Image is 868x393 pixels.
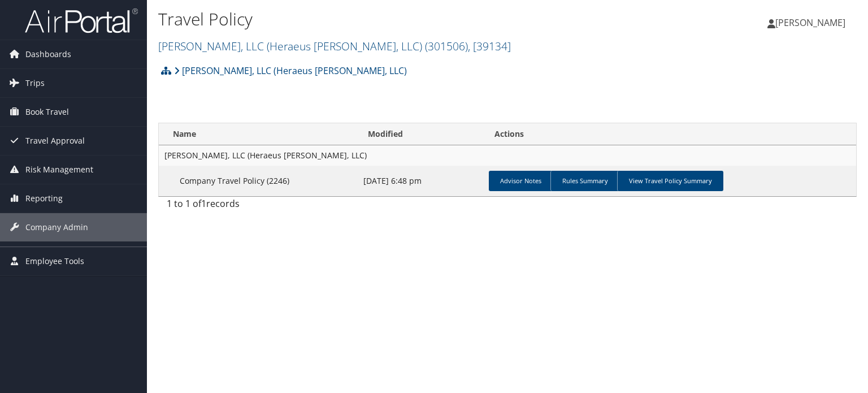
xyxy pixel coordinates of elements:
span: [PERSON_NAME] [775,16,845,29]
th: Modified: activate to sort column ascending [358,123,484,145]
span: Reporting [25,184,63,213]
span: ( 301506 ) [425,38,468,54]
span: Book Travel [25,98,69,126]
span: Dashboards [25,40,71,68]
a: [PERSON_NAME], LLC (Heraeus [PERSON_NAME], LLC) [158,38,511,54]
span: Trips [25,69,45,97]
span: , [ 39134 ] [468,38,511,54]
a: [PERSON_NAME] [767,6,857,40]
th: Name: activate to sort column ascending [159,123,358,145]
td: [PERSON_NAME], LLC (Heraeus [PERSON_NAME], LLC) [159,145,856,166]
span: Risk Management [25,156,93,184]
td: [DATE] 6:48 pm [358,166,484,196]
th: Actions [484,123,856,145]
div: 1 to 1 of records [167,197,324,216]
a: [PERSON_NAME], LLC (Heraeus [PERSON_NAME], LLC) [174,59,407,82]
span: Travel Approval [25,127,85,155]
span: 1 [201,197,206,210]
a: Rules Summary [550,171,619,191]
h1: Travel Policy [158,7,624,31]
img: airportal-logo.png [25,7,138,34]
a: View Travel Policy Summary [617,171,723,191]
td: Company Travel Policy (2246) [159,166,358,196]
span: Employee Tools [25,247,84,275]
span: Company Admin [25,213,88,241]
a: Advisor Notes [489,171,553,191]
